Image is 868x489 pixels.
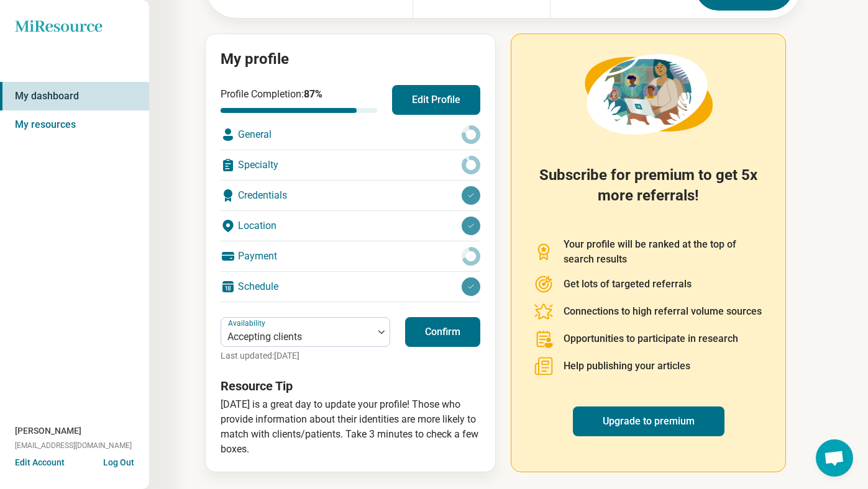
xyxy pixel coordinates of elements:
[221,49,480,70] h2: My profile
[228,319,268,328] label: Availability
[564,331,738,346] p: Opportunities to participate in research
[564,359,690,374] p: Help publishing your articles
[221,87,377,113] div: Profile Completion:
[221,150,480,180] div: Specialty
[304,88,322,100] span: 87 %
[221,272,480,302] div: Schedule
[221,377,480,395] h3: Resource Tip
[392,85,480,115] button: Edit Profile
[405,317,480,347] button: Confirm
[221,181,480,210] div: Credentials
[15,456,65,469] button: Edit Account
[103,456,134,466] button: Log Out
[221,397,480,457] p: [DATE] is a great day to update your profile! Those who provide information about their identitie...
[221,120,480,150] div: General
[564,277,692,292] p: Get lots of targeted referrals
[816,439,853,477] div: Open chat
[221,211,480,241] div: Location
[564,304,762,319] p: Connections to high referral volume sources
[534,165,763,222] h2: Subscribe for premium to get 5x more referrals!
[221,241,480,271] div: Payment
[221,349,390,362] p: Last updated: [DATE]
[15,440,132,451] span: [EMAIL_ADDRESS][DOMAIN_NAME]
[15,424,81,437] span: [PERSON_NAME]
[564,237,763,267] p: Your profile will be ranked at the top of search results
[573,406,724,436] a: Upgrade to premium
